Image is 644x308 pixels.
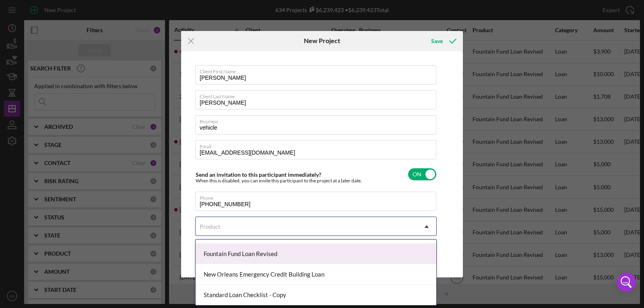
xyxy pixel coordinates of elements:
[200,192,436,201] label: Phone
[304,37,340,44] h6: New Project
[196,285,436,305] div: Standard Loan Checklist - Copy
[196,178,362,184] div: When this is disabled, you can invite this participant to the project at a later date.
[200,141,436,149] label: Email
[200,66,436,74] label: Client First Name
[431,33,443,49] div: Save
[196,264,436,285] div: New Orleans Emergency Credit Building Loan
[196,244,436,264] div: Fountain Fund Loan Revised
[617,273,636,292] div: Open Intercom Messenger
[200,223,220,230] div: Product
[200,116,436,124] label: Business
[196,171,321,178] label: Send an invitation to this participant immediately?
[200,91,436,99] label: Client Last Name
[423,33,463,49] button: Save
